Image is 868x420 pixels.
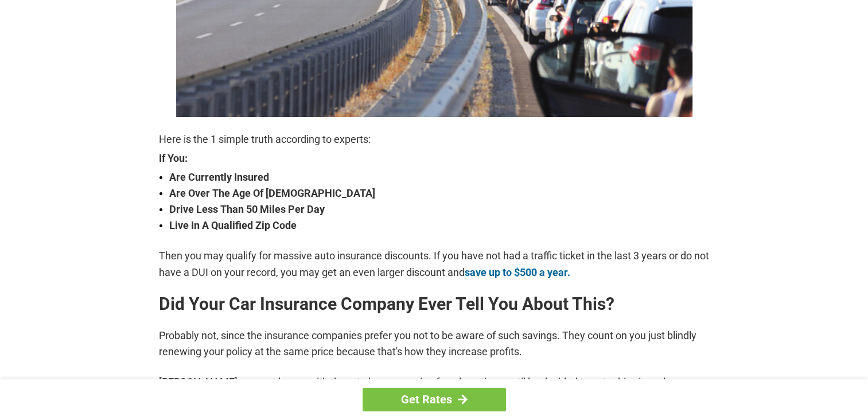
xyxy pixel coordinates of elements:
p: [PERSON_NAME] was not happy with the rate he was paying for a long time, until he decided to ente... [159,374,710,406]
strong: Live In A Qualified Zip Code [169,217,710,234]
strong: If You: [159,153,710,164]
a: Get Rates [363,388,506,411]
a: save up to $500 a year. [465,266,570,278]
strong: Drive Less Than 50 Miles Per Day [169,201,710,217]
p: Probably not, since the insurance companies prefer you not to be aware of such savings. They coun... [159,328,710,360]
strong: Are Over The Age Of [DEMOGRAPHIC_DATA] [169,185,710,201]
p: Then you may qualify for massive auto insurance discounts. If you have not had a traffic ticket i... [159,248,710,280]
strong: Are Currently Insured [169,169,710,185]
p: Here is the 1 simple truth according to experts: [159,131,710,147]
h2: Did Your Car Insurance Company Ever Tell You About This? [159,295,710,313]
